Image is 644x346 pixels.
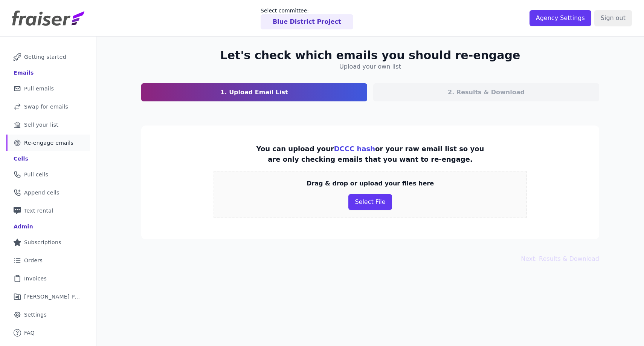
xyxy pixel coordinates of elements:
[24,171,48,178] span: Pull cells
[24,103,68,110] span: Swap for emails
[6,98,90,115] a: Swap for emails
[6,166,90,183] a: Pull cells
[530,10,591,26] input: Agency Settings
[253,144,488,165] p: You can upload your or your raw email list so you are only checking emails that you want to re-en...
[220,88,288,97] p: 1. Upload Email List
[6,116,90,133] a: Sell your list
[6,270,90,287] a: Invoices
[261,7,353,14] p: Select committee:
[6,252,90,269] a: Orders
[307,179,434,188] p: Drag & drop or upload your files here
[24,207,53,214] span: Text rental
[6,325,90,341] a: FAQ
[24,239,61,246] span: Subscriptions
[220,49,520,62] h2: Let's check which emails you should re-engage
[6,80,90,97] a: Pull emails
[261,7,353,29] a: Select committee: Blue District Project
[24,53,66,61] span: Getting started
[273,17,341,26] p: Blue District Project
[141,83,367,101] a: 1. Upload Email List
[6,135,90,151] a: Re-engage emails
[24,293,81,300] span: [PERSON_NAME] Performance
[521,254,599,263] button: Next: Results & Download
[339,62,401,71] h4: Upload your own list
[24,121,58,129] span: Sell your list
[448,88,525,97] p: 2. Results & Download
[6,202,90,219] a: Text rental
[24,85,54,92] span: Pull emails
[6,234,90,251] a: Subscriptions
[12,11,84,26] img: Fraiser Logo
[6,306,90,323] a: Settings
[6,288,90,305] a: [PERSON_NAME] Performance
[24,329,35,337] span: FAQ
[334,145,375,153] a: DCCC hash
[348,194,392,210] button: Select File
[24,311,47,318] span: Settings
[24,139,73,147] span: Re-engage emails
[6,49,90,65] a: Getting started
[14,155,28,162] div: Cells
[6,184,90,201] a: Append cells
[14,223,33,230] div: Admin
[24,275,47,282] span: Invoices
[594,10,632,26] input: Sign out
[24,189,60,196] span: Append cells
[14,69,34,77] div: Emails
[24,257,43,264] span: Orders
